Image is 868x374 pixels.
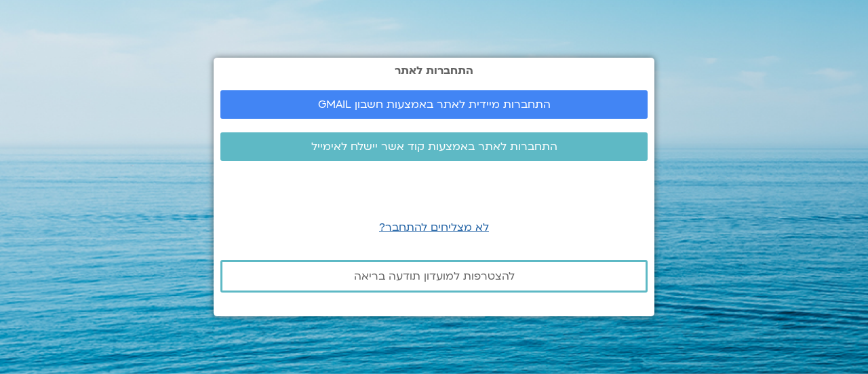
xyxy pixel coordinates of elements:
[220,132,648,161] a: התחברות לאתר באמצעות קוד אשר יישלח לאימייל
[311,141,557,153] span: התחברות לאתר באמצעות קוד אשר יישלח לאימייל
[220,260,648,293] a: להצטרפות למועדון תודעה בריאה
[220,90,648,119] a: התחברות מיידית לאתר באמצעות חשבון GMAIL
[318,98,551,111] span: התחברות מיידית לאתר באמצעות חשבון GMAIL
[220,64,648,77] h2: התחברות לאתר
[354,270,515,282] span: להצטרפות למועדון תודעה בריאה
[379,220,489,235] a: לא מצליחים להתחבר?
